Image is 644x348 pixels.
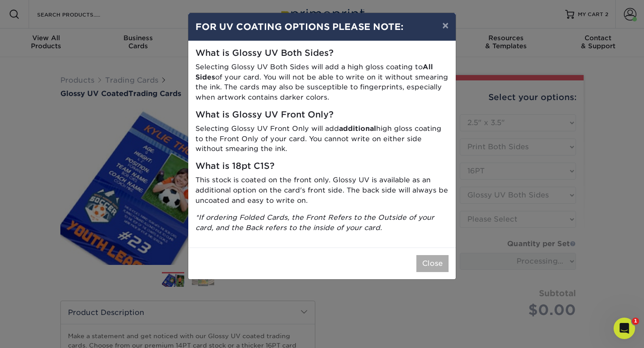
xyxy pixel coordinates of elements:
[195,110,449,120] h5: What is Glossy UV Front Only?
[195,63,433,81] strong: All Sides
[614,318,635,339] iframe: Intercom live chat
[195,213,434,232] i: *If ordering Folded Cards, the Front Refers to the Outside of your card, and the Back refers to t...
[195,20,449,34] h4: FOR UV COATING OPTIONS PLEASE NOTE:
[416,255,449,272] button: Close
[632,318,639,325] span: 1
[195,124,449,154] p: Selecting Glossy UV Front Only will add high gloss coating to the Front Only of your card. You ca...
[195,161,449,172] h5: What is 18pt C1S?
[435,13,456,38] button: ×
[195,48,449,59] h5: What is Glossy UV Both Sides?
[339,124,376,133] strong: additional
[195,62,449,103] p: Selecting Glossy UV Both Sides will add a high gloss coating to of your card. You will not be abl...
[195,175,449,205] p: This stock is coated on the front only. Glossy UV is available as an additional option on the car...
